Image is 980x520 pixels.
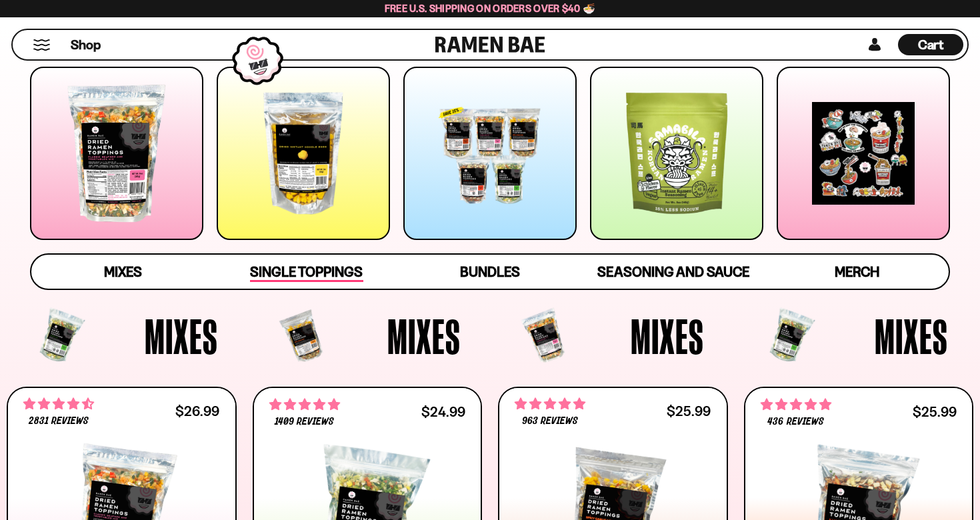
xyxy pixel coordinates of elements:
[460,263,520,280] span: Bundles
[421,405,465,418] div: $24.99
[175,405,219,417] div: $26.99
[33,39,51,51] button: Mobile Menu Trigger
[597,263,749,280] span: Seasoning and Sauce
[761,396,831,413] span: 4.76 stars
[875,311,948,361] span: Mixes
[767,417,823,427] span: 436 reviews
[913,405,957,418] div: $25.99
[385,2,596,15] span: Free U.S. Shipping on Orders over $40 🍜
[631,311,704,361] span: Mixes
[387,311,461,361] span: Mixes
[250,263,363,282] span: Single Toppings
[582,255,765,289] a: Seasoning and Sauce
[275,417,334,427] span: 1409 reviews
[23,395,94,413] span: 4.68 stars
[31,255,215,289] a: Mixes
[835,263,879,280] span: Merch
[269,396,340,413] span: 4.76 stars
[765,255,949,289] a: Merch
[104,263,142,280] span: Mixes
[918,37,944,53] span: Cart
[71,36,101,54] span: Shop
[215,255,398,289] a: Single Toppings
[145,311,218,361] span: Mixes
[522,416,578,427] span: 963 reviews
[71,34,101,55] a: Shop
[29,416,89,427] span: 2831 reviews
[515,395,585,413] span: 4.75 stars
[898,30,963,59] div: Cart
[667,405,711,417] div: $25.99
[398,255,581,289] a: Bundles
